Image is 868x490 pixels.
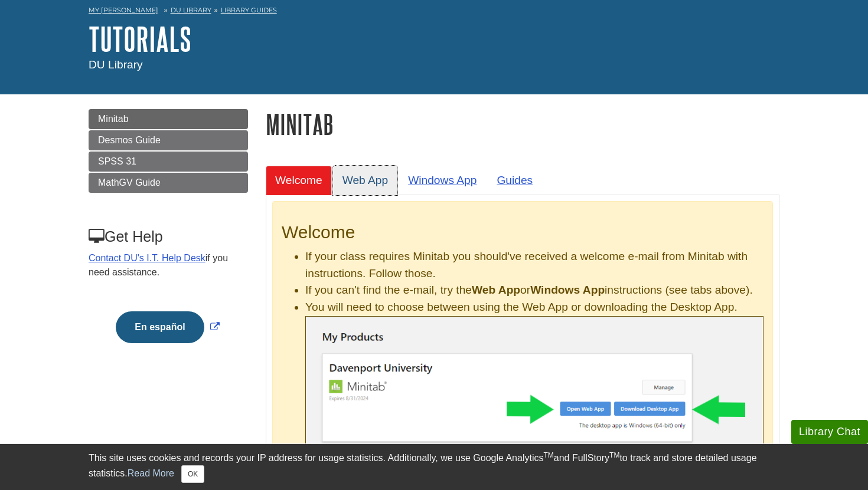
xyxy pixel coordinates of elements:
button: En español [116,311,204,343]
img: Minitab .exe file finished downloaded [305,316,763,456]
a: MathGV Guide [89,173,248,193]
a: Welcome [266,166,332,195]
a: Contact DU's I.T. Help Desk [89,253,205,263]
a: My [PERSON_NAME] [89,5,158,15]
a: DU Library [171,6,211,14]
li: If your class requires Minitab you should've received a welcome e-mail from Minitab with instruct... [305,248,763,282]
div: This site uses cookies and records your IP address for usage statistics. Additionally, we use Goo... [89,451,779,483]
button: Library Chat [791,420,868,444]
sup: TM [609,451,619,459]
span: Minitab [98,114,129,124]
div: Guide Page Menu [89,109,248,363]
a: Windows App [399,166,486,195]
a: Tutorials [89,21,191,57]
sup: TM [543,451,553,459]
span: Desmos Guide [98,135,161,145]
a: Library Guides [221,6,277,14]
b: Web App [472,284,520,296]
a: Minitab [89,109,248,129]
li: You will need to choose between using the Web App or downloading the Desktop App. [305,299,763,456]
a: Read More [128,468,174,478]
span: DU Library [89,58,143,71]
a: Desmos Guide [89,130,248,150]
a: SPSS 31 [89,152,248,172]
b: Windows App [530,284,605,296]
span: SPSS 31 [98,156,136,166]
h3: Get Help [89,228,247,245]
a: Web App [333,166,398,195]
h2: Welcome [282,222,763,242]
p: if you need assistance. [89,251,247,279]
h1: Minitab [266,109,779,139]
span: MathGV Guide [98,177,161,188]
button: Close [181,465,204,483]
li: If you can't find the e-mail, try the or instructions (see tabs above). [305,282,763,299]
nav: breadcrumb [89,2,779,21]
a: Guides [487,166,542,195]
a: Link opens in new window [113,322,222,332]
